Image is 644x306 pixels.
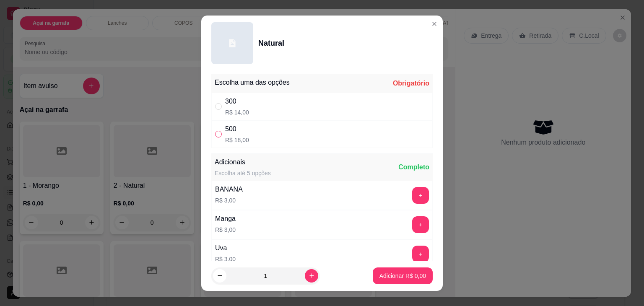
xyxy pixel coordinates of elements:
p: R$ 3,00 [215,255,236,263]
p: R$ 3,00 [215,196,243,205]
p: R$ 3,00 [215,226,236,234]
button: Close [428,17,441,31]
div: Obrigatório [393,78,429,88]
p: R$ 18,00 [225,136,249,144]
div: Uva [215,243,236,253]
div: Escolha uma das opções [215,78,290,88]
div: BANANA [215,184,243,194]
p: R$ 14,00 [225,108,249,117]
button: decrease-product-quantity [213,269,226,283]
div: 500 [225,124,249,134]
div: Escolha até 5 opções [215,169,271,177]
p: Adicionar R$ 0,00 [379,272,426,280]
button: add [412,187,429,204]
div: Completo [398,162,429,172]
button: add [412,246,429,262]
button: increase-product-quantity [305,269,318,283]
div: Adicionais [215,157,271,167]
button: add [412,216,429,233]
button: Adicionar R$ 0,00 [373,267,433,284]
div: 300 [225,96,249,106]
div: Natural [258,37,284,49]
div: Manga [215,214,236,224]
